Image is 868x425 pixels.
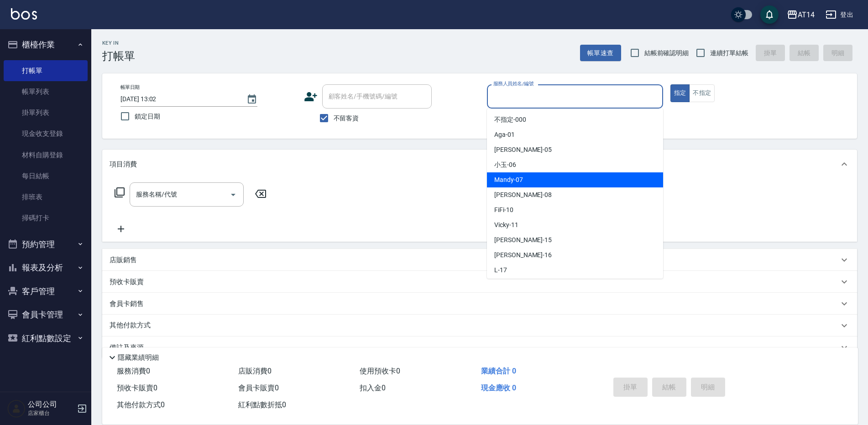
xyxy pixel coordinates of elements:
[360,384,386,392] span: 扣入金 0
[110,343,144,352] p: 備註及來源
[102,315,857,337] div: 其他付款方式
[4,123,88,144] a: 現金收支登錄
[120,84,140,91] label: 帳單日期
[4,207,88,228] a: 掃碼打卡
[238,367,272,375] span: 店販消費 0
[760,5,779,24] button: save
[494,175,523,185] span: Mandy -07
[120,92,237,107] input: YYYY/MM/DD hh:mm
[4,60,88,81] a: 打帳單
[110,255,137,265] p: 店販銷售
[494,265,507,275] span: L -17
[4,166,88,187] a: 每日結帳
[4,102,88,123] a: 掛單列表
[494,130,515,140] span: Aga -01
[110,277,144,287] p: 預收卡販賣
[102,293,857,315] div: 會員卡銷售
[102,150,857,179] div: 項目消費
[494,235,552,245] span: [PERSON_NAME] -15
[783,5,818,24] button: AT14
[644,48,689,58] span: 結帳前確認明細
[494,205,513,215] span: FiFi -10
[28,400,74,409] h5: 公司公司
[118,353,159,363] p: 隱藏業績明細
[494,220,518,230] span: Vicky -11
[117,384,157,392] span: 預收卡販賣 0
[334,114,359,123] span: 不留客資
[689,84,715,102] button: 不指定
[117,400,165,409] span: 其他付款方式 0
[135,112,160,121] span: 鎖定日期
[102,249,857,271] div: 店販銷售
[494,160,516,170] span: 小玉 -06
[238,384,279,392] span: 會員卡販賣 0
[4,327,88,350] button: 紅利點數設定
[4,145,88,166] a: 材料自購登錄
[481,384,516,392] span: 現金應收 0
[28,409,74,417] p: 店家櫃台
[798,9,815,21] div: AT14
[11,8,37,20] img: Logo
[360,367,400,375] span: 使用預收卡 0
[4,233,88,256] button: 預約管理
[494,145,552,155] span: [PERSON_NAME] -05
[7,399,26,418] img: Person
[110,299,144,309] p: 會員卡銷售
[710,48,748,58] span: 連續打單結帳
[226,187,241,202] button: Open
[241,88,263,110] button: Choose date, selected date is 2025-10-07
[110,321,155,331] p: 其他付款方式
[4,33,88,57] button: 櫃檯作業
[4,81,88,102] a: 帳單列表
[102,40,135,46] h2: Key In
[481,367,516,375] span: 業績合計 0
[4,256,88,280] button: 報表及分析
[238,400,286,409] span: 紅利點數折抵 0
[494,190,552,200] span: [PERSON_NAME] -08
[102,271,857,293] div: 預收卡販賣
[822,6,857,23] button: 登出
[494,115,526,124] span: 不指定 -000
[102,337,857,358] div: 備註及來源
[493,80,533,87] label: 服務人員姓名/編號
[117,367,150,375] span: 服務消費 0
[670,84,690,102] button: 指定
[4,303,88,327] button: 會員卡管理
[494,250,552,260] span: [PERSON_NAME] -16
[580,45,621,62] button: 帳單速查
[4,280,88,303] button: 客戶管理
[4,187,88,207] a: 排班表
[102,50,135,62] h3: 打帳單
[110,160,137,169] p: 項目消費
